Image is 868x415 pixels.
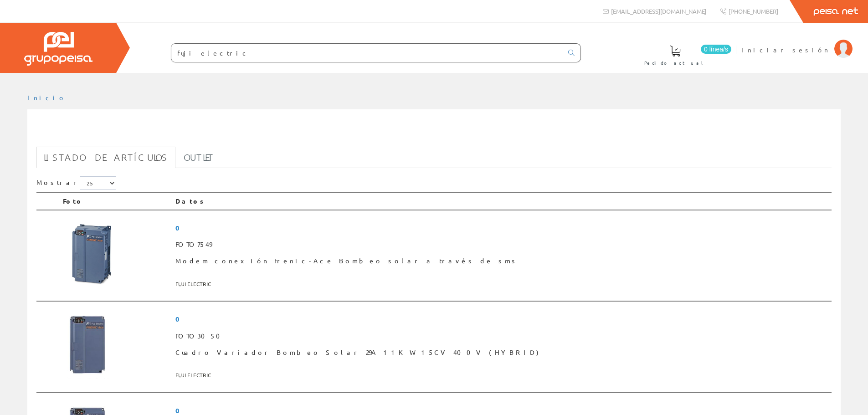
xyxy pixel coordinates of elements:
input: Buscar ... [171,44,563,62]
span: FUJI ELECTRIC [175,368,828,383]
span: Pedido actual [644,58,706,67]
span: 0 línea/s [701,45,731,54]
img: Foto artículo Modem conexión Frenic-Ace Bombeo solar a través de sms (124.5x150) [63,220,120,288]
label: Mostrar [36,176,116,190]
a: Iniciar sesión [741,38,853,46]
span: [EMAIL_ADDRESS][DOMAIN_NAME] [611,7,706,15]
span: [PHONE_NUMBER] [729,7,778,15]
span: Modem conexión Frenic-Ace Bombeo solar a través de sms [175,253,828,269]
th: Foto [59,193,172,210]
select: Mostrar [80,176,116,190]
img: Foto artículo Cuadro Variador Bombeo Solar 29A 11KW 15CV 400V (HYBRID) (109.44444444444x150) [63,311,113,379]
span: Iniciar sesión [741,45,830,54]
a: Listado de artículos [36,147,175,168]
span: 0 [175,220,828,236]
a: Outlet [176,147,221,168]
span: 0 [175,311,828,328]
img: Grupo Peisa [24,32,92,66]
a: Inicio [27,93,66,102]
span: FOTO7549 [175,236,828,253]
h1: fuji electric [36,124,832,142]
th: Datos [172,193,832,210]
span: Cuadro Variador Bombeo Solar 29A 11KW 15CV 400V (HYBRID) [175,344,828,361]
span: FUJI ELECTRIC [175,277,828,292]
span: FOTO3050 [175,328,828,344]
